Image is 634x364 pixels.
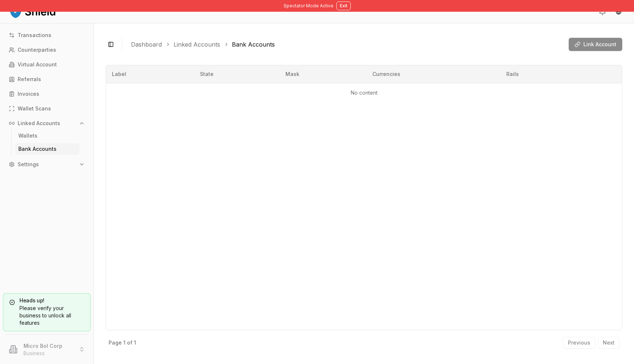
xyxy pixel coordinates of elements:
a: Wallet Scans [6,103,88,114]
a: Counterparties [6,44,88,56]
a: Transactions [6,29,88,41]
th: Mask [280,65,367,83]
p: Invoices [18,91,39,97]
p: 1 [123,340,125,345]
a: Dashboard [131,40,162,49]
button: Settings [6,159,88,170]
button: Exit [336,1,351,10]
p: Virtual Account [18,62,57,67]
p: Page [109,340,122,345]
p: Counterparties [18,47,56,52]
a: Bank Accounts [15,143,79,155]
p: Linked Accounts [18,121,60,126]
p: Transactions [18,33,51,38]
a: Linked Accounts [174,40,220,49]
th: Rails [500,65,582,83]
a: Invoices [6,88,88,100]
a: Heads up!Please verify your business to unlock all features [3,293,91,331]
a: Bank Accounts [232,40,275,49]
span: Spectator Mode Active [284,3,334,9]
nav: breadcrumb [131,40,563,49]
p: 1 [134,340,136,345]
th: State [194,65,280,83]
p: No content [112,89,616,97]
a: Wallets [15,130,79,142]
button: Linked Accounts [6,117,88,129]
p: Bank Accounts [18,146,57,152]
p: Referrals [18,77,41,82]
th: Label [106,65,194,83]
a: Referrals [6,73,88,85]
p: Wallet Scans [18,106,51,111]
div: Please verify your business to unlock all features [9,305,84,327]
h5: Heads up! [9,298,84,303]
p: Wallets [18,133,37,138]
p: Settings [18,162,39,167]
a: Virtual Account [6,59,88,70]
th: Currencies [367,65,500,83]
p: of [127,340,132,345]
